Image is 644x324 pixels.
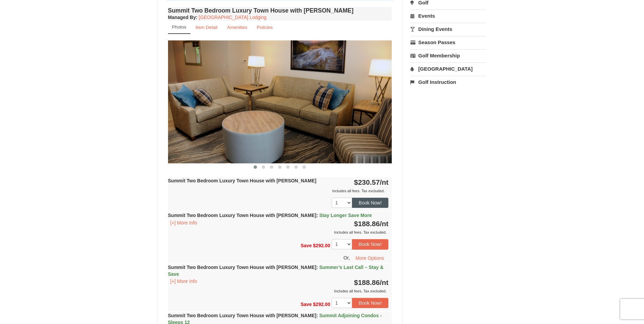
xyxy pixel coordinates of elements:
[168,213,372,218] strong: Summit Two Bedroom Luxury Town House with [PERSON_NAME]
[313,301,330,307] span: $292.00
[257,25,273,30] small: Policies
[313,243,330,248] span: $292.00
[319,213,372,218] span: Stay Longer Save More
[168,288,389,294] div: Includes all fees. Tax excluded.
[196,25,218,30] small: Item Detail
[168,21,190,34] a: Photos
[172,24,186,30] small: Photos
[168,265,384,277] span: Summer’s Last Call – Stay & Save
[410,49,486,62] a: Golf Membership
[168,40,392,163] img: 18876286-202-fb468a36.png
[410,76,486,88] a: Golf Instruction
[352,239,389,249] button: Book Now!
[168,15,196,20] span: Managed By
[380,220,389,228] span: /nt
[168,15,198,20] strong: :
[316,265,318,270] span: :
[410,23,486,35] a: Dining Events
[168,7,392,14] h4: Summit Two Bedroom Luxury Town House with [PERSON_NAME]
[410,62,486,75] a: [GEOGRAPHIC_DATA]
[380,278,389,286] span: /nt
[354,278,380,286] span: $188.86
[410,36,486,49] a: Season Passes
[354,178,389,186] strong: $230.57
[300,301,312,307] span: Save
[168,277,200,285] button: [+] More Info
[227,25,247,30] small: Amenities
[410,10,486,22] a: Events
[380,178,389,186] span: /nt
[168,229,389,236] div: Includes all fees. Tax excluded.
[351,253,388,263] button: More Options
[300,243,312,248] span: Save
[168,219,200,227] button: [+] More Info
[168,265,384,277] strong: Summit Two Bedroom Luxury Town House with [PERSON_NAME]
[344,255,350,260] span: Or,
[352,298,389,308] button: Book Now!
[354,220,380,228] span: $188.86
[316,313,318,318] span: :
[316,213,318,218] span: :
[199,15,266,20] a: [GEOGRAPHIC_DATA] Lodging
[352,198,389,208] button: Book Now!
[168,178,316,183] strong: Summit Two Bedroom Luxury Town House with [PERSON_NAME]
[252,21,277,34] a: Policies
[168,187,389,194] div: Includes all fees. Tax excluded.
[223,21,252,34] a: Amenities
[191,21,222,34] a: Item Detail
